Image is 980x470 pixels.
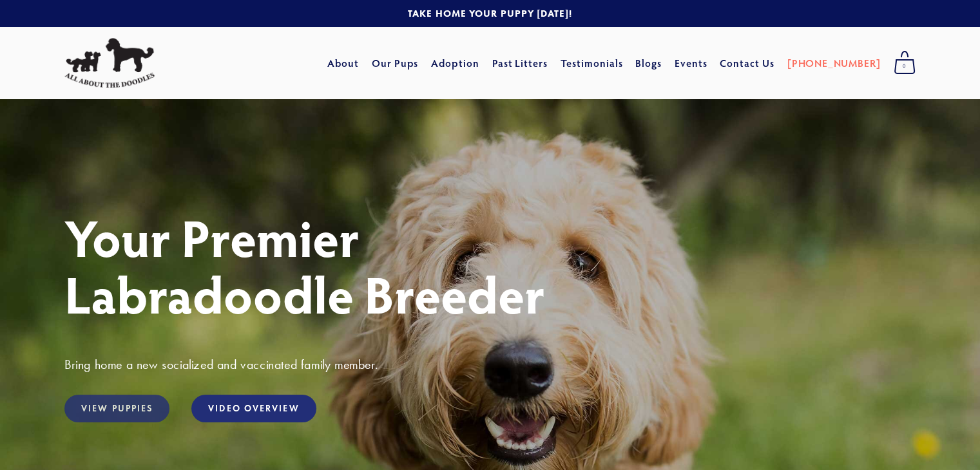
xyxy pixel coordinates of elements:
span: 0 [894,58,916,75]
a: About [327,52,359,75]
a: Video Overview [191,395,316,422]
a: View Puppies [64,395,169,422]
a: Testimonials [561,52,623,75]
a: Past Litters [492,56,548,70]
a: Adoption [431,52,479,75]
a: Blogs [635,52,662,75]
a: 0 items in cart [887,47,922,79]
h3: Bring home a new socialized and vaccinated family member. [64,356,916,373]
a: Contact Us [720,52,774,75]
a: [PHONE_NUMBER] [787,52,881,75]
h1: Your Premier Labradoodle Breeder [64,209,916,322]
img: All About The Doodles [64,38,155,88]
a: Our Pups [372,52,419,75]
a: Events [675,52,707,75]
